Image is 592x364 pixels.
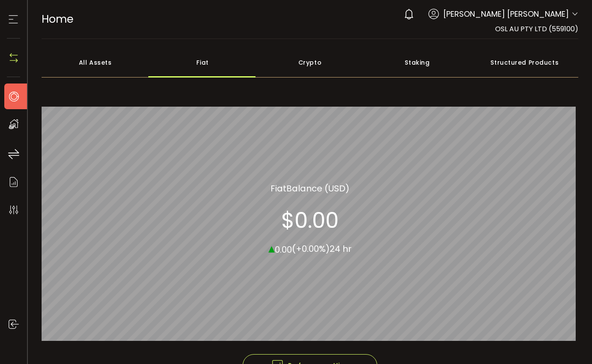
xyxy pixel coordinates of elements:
[364,48,471,78] div: Staking
[471,48,578,78] div: Structured Products
[42,12,73,27] span: Home
[7,51,20,64] img: N4P5cjLOiQAAAABJRU5ErkJggg==
[495,24,578,34] span: OSL AU PTY LTD (559100)
[443,8,569,20] span: [PERSON_NAME] [PERSON_NAME]
[42,48,149,78] div: All Assets
[490,272,592,364] iframe: Chat Widget
[149,48,256,78] div: Fiat
[256,48,364,78] div: Crypto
